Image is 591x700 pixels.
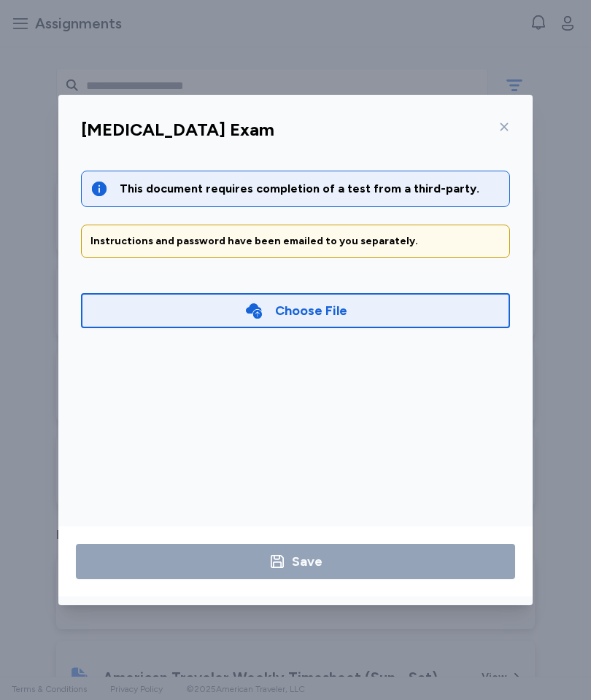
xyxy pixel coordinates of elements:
button: Save [76,544,515,579]
div: Save [292,551,322,572]
div: [MEDICAL_DATA] Exam [81,118,274,141]
div: Choose File [275,300,347,321]
div: This document requires completion of a test from a third-party. [120,180,501,198]
div: Instructions and password have been emailed to you separately. [90,234,501,249]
